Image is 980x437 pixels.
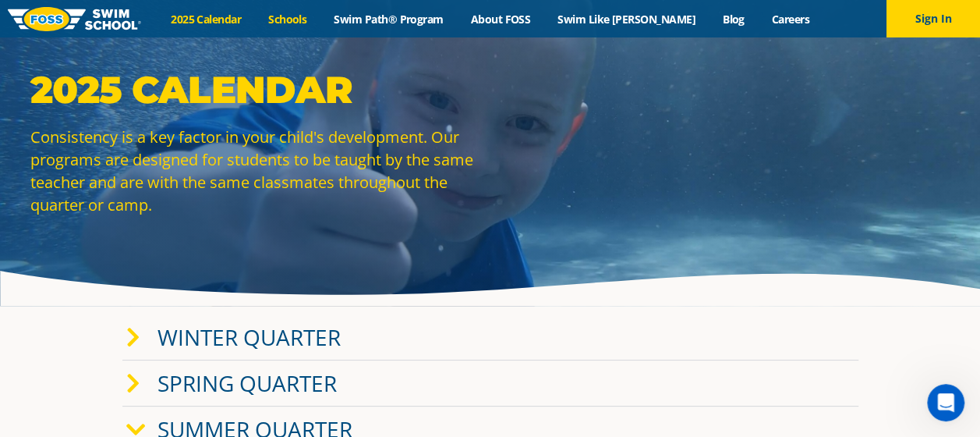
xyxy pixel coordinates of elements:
a: Winter Quarter [157,322,341,352]
a: 2025 Calendar [157,12,255,27]
strong: 2025 Calendar [30,67,352,112]
a: Spring Quarter [157,368,337,398]
a: Swim Like [PERSON_NAME] [544,12,709,27]
a: About FOSS [457,12,544,27]
img: FOSS Swim School Logo [8,7,141,31]
iframe: Intercom live chat [927,384,964,421]
a: Careers [758,12,823,27]
p: Consistency is a key factor in your child's development. Our programs are designed for students t... [30,126,483,216]
a: Blog [709,12,758,27]
a: Swim Path® Program [320,12,457,27]
a: Schools [255,12,320,27]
